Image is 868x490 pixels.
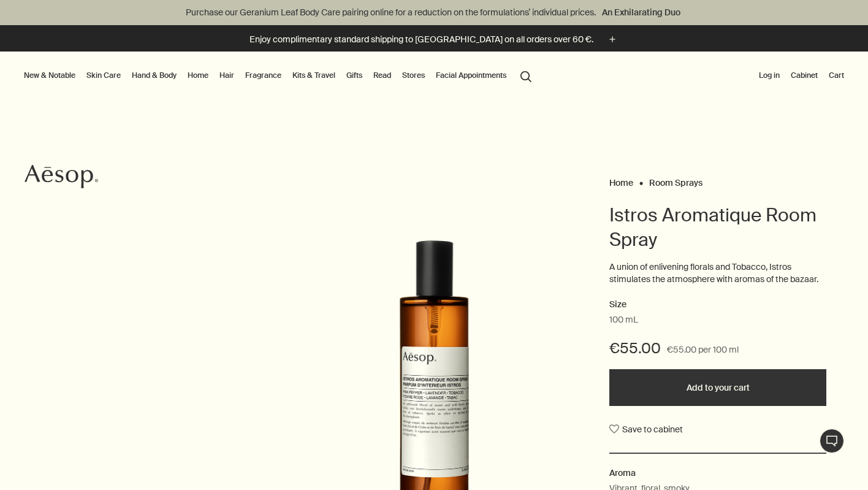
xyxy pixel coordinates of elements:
[820,429,844,453] button: Chat en direct
[25,164,98,189] svg: Aesop
[371,68,394,83] a: Read
[433,68,509,83] a: Facial Appointments
[249,33,593,46] p: Enjoy complimentary standard shipping to [GEOGRAPHIC_DATA] on all orders over 60 €.
[609,339,661,358] span: €55.00
[609,418,683,440] button: Save to cabinet
[788,68,820,83] a: Cabinet
[12,6,856,19] p: Purchase our Geranium Leaf Body Care pairing online for a reduction on the formulations’ individu...
[667,343,739,358] span: €55.00 per 100 ml
[400,68,427,83] button: Stores
[344,68,365,83] a: Gifts
[649,177,702,183] a: Room Sprays
[84,68,123,83] a: Skin Care
[756,52,847,101] nav: supplementary
[756,68,782,83] button: Log in
[290,68,338,83] a: Kits & Travel
[217,68,237,83] a: Hair
[515,64,537,87] button: Open search
[609,297,826,312] h2: Size
[185,68,211,83] a: Home
[21,161,101,195] a: Aesop
[21,52,537,101] nav: primary
[249,33,619,47] button: Enjoy complimentary standard shipping to [GEOGRAPHIC_DATA] on all orders over 60 €.
[600,6,683,19] a: An Exhilarating Duo
[609,203,826,252] h1: Istros Aromatique Room Spray
[826,68,847,83] button: Cart
[243,68,284,83] a: Fragrance
[609,314,638,326] span: 100 mL
[609,369,826,406] button: Add to your cart - €55.00
[21,68,78,83] button: New & Notable
[609,261,826,285] p: A union of enlivening florals and Tobacco, Istros stimulates the atmosphere with aromas of the ba...
[609,466,826,480] h2: Aroma
[609,177,633,183] a: Home
[129,68,179,83] a: Hand & Body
